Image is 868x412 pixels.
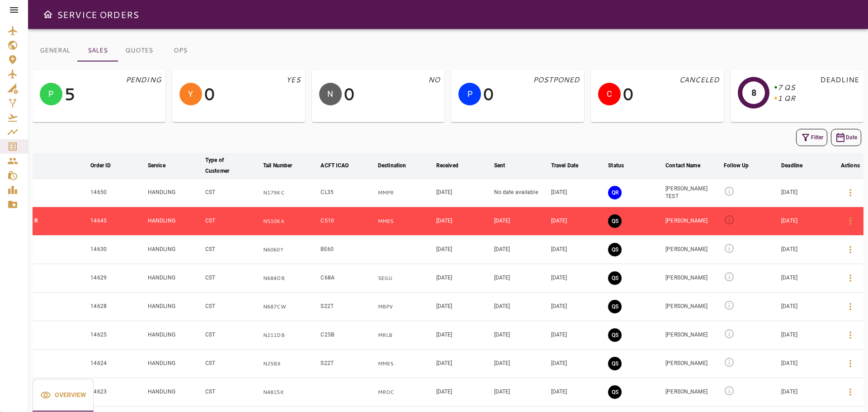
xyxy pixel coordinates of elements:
[840,381,861,403] button: Details
[203,236,261,264] td: CST
[33,379,94,412] div: basic tabs example
[781,160,802,171] div: Deadline
[203,350,261,378] td: CST
[492,264,549,293] td: [DATE]
[434,264,492,293] td: [DATE]
[549,350,607,378] td: [DATE]
[533,74,580,85] p: POSTPONED
[90,189,107,196] p: 14650
[623,82,633,106] p: 0
[146,264,203,293] td: HANDLING
[434,378,492,407] td: [DATE]
[492,236,549,264] td: [DATE]
[608,328,622,342] button: QUOTE SENT
[263,331,317,339] p: N211DB
[664,207,722,236] td: [PERSON_NAME]
[378,218,433,225] p: MMES
[551,160,590,171] span: Travel Date
[205,155,248,176] div: Type of Customer
[378,160,418,171] span: Destination
[492,321,549,350] td: [DATE]
[778,93,795,104] p: 1 QR
[146,321,203,350] td: HANDLING
[434,321,492,350] td: [DATE]
[40,83,62,105] div: P
[319,264,376,293] td: C68A
[779,350,837,378] td: [DATE]
[319,236,376,264] td: BE60
[742,81,765,104] div: 8
[319,179,376,207] td: CL35
[724,160,749,171] div: Follow Up
[263,360,317,368] p: N25BX
[148,160,165,171] div: Service
[321,160,360,171] span: ACFT ICAO
[146,350,203,378] td: HANDLING
[679,74,719,85] p: CANCELED
[779,293,837,321] td: [DATE]
[434,179,492,207] td: [DATE]
[779,179,837,207] td: [DATE]
[664,179,722,207] td: [PERSON_NAME] TEST
[378,160,406,171] div: Destination
[664,264,722,293] td: [PERSON_NAME]
[549,378,607,407] td: [DATE]
[492,293,549,321] td: [DATE]
[203,321,261,350] td: CST
[840,210,861,232] button: Details
[378,388,433,396] p: MROC
[840,182,861,204] button: Details
[146,293,203,321] td: HANDLING
[434,236,492,264] td: [DATE]
[608,186,622,199] button: QUOTE REQUESTED
[126,74,161,85] p: PENDING
[608,300,622,313] button: QUOTE SENT
[778,82,795,93] p: 7 QS
[77,40,118,62] button: SALES
[319,83,342,105] div: N
[549,264,607,293] td: [DATE]
[90,331,107,339] p: 14625
[608,160,636,171] span: Status
[664,350,722,378] td: [PERSON_NAME]
[779,378,837,407] td: [DATE]
[90,388,107,396] p: 14623
[378,331,433,339] p: MRLB
[458,83,481,105] div: P
[779,321,837,350] td: [DATE]
[263,189,317,197] p: N179KC
[724,160,760,171] span: Follow Up
[33,40,77,62] button: GENERAL
[203,179,261,207] td: CST
[203,293,261,321] td: CST
[146,236,203,264] td: HANDLING
[434,350,492,378] td: [DATE]
[549,236,607,264] td: [DATE]
[428,74,440,85] p: NO
[90,303,107,310] p: 14628
[179,83,202,105] div: Y
[344,82,354,106] p: 0
[263,275,317,282] p: N684DB
[90,160,111,171] div: Order ID
[665,160,700,171] div: Contact Name
[90,274,107,282] p: 14629
[34,217,87,225] p: R
[148,160,177,171] span: Service
[549,293,607,321] td: [DATE]
[436,160,458,171] div: Received
[840,239,861,260] button: Details
[203,264,261,293] td: CST
[608,160,624,171] div: Status
[608,271,622,285] button: QUOTE SENT
[319,293,376,321] td: S22T
[549,207,607,236] td: [DATE]
[65,82,75,106] p: 5
[434,207,492,236] td: [DATE]
[146,179,203,207] td: HANDLING
[483,82,494,106] p: 0
[665,160,712,171] span: Contact Name
[263,160,304,171] span: Tail Number
[434,293,492,321] td: [DATE]
[781,160,814,171] span: Deadline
